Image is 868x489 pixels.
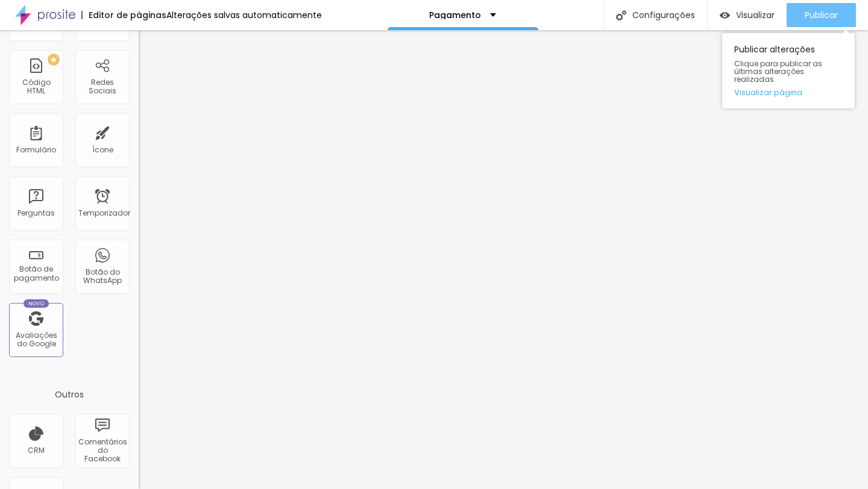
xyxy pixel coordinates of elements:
font: Alterações salvas automaticamente [166,9,322,21]
font: Ícone [92,145,113,155]
a: Visualizar página [734,89,843,96]
font: Clique para publicar as últimas alterações realizadas [734,58,822,84]
font: Visualizar página [734,87,802,98]
font: Publicar alterações [734,43,815,55]
font: Outros [55,388,84,400]
font: Publicar [805,9,838,21]
font: Perguntas [17,208,55,218]
font: Botão de pagamento [14,264,59,282]
font: Pagamento [429,9,481,21]
font: Visualizar [736,9,775,21]
font: Editor de páginas [89,9,166,21]
img: view-1.svg [720,10,730,20]
font: Comentários do Facebook [78,437,127,464]
font: Código HTML [22,77,51,96]
font: CRM [28,445,45,455]
button: Visualizar [708,3,787,27]
font: Redes Sociais [89,77,116,96]
img: Ícone [616,10,626,20]
font: Formulário [16,145,56,155]
font: Configurações [632,9,695,21]
font: Temporizador [78,208,130,218]
font: Avaliações do Google [16,330,57,349]
font: Botão do WhatsApp [83,267,122,285]
iframe: Editor [139,30,868,489]
button: Publicar [787,3,856,27]
font: Novo [28,300,45,307]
